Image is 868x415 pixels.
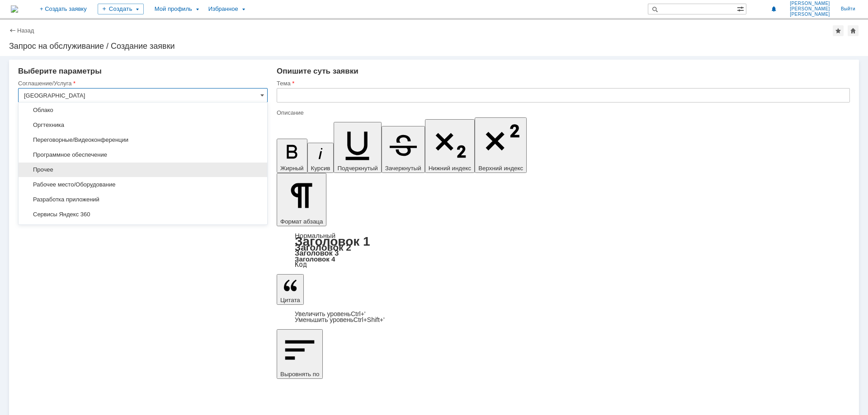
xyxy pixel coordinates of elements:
[11,5,18,13] a: Перейти на домашнюю страницу
[280,297,300,303] span: Цитата
[295,234,370,248] a: Заголовок 1
[429,165,472,172] span: Нижний индекс
[280,218,323,225] span: Формат абзаца
[98,4,144,14] div: Создать
[334,122,381,173] button: Подчеркнутый
[295,310,366,317] a: Increase
[18,80,266,86] div: Соглашение/Услуга
[277,110,848,116] div: Описание
[277,329,323,379] button: Выровнять по
[24,107,262,114] span: Облако
[9,42,859,51] div: Запрос на обслуживание / Создание заявки
[24,196,262,203] span: Разработка приложений
[277,233,850,268] div: Формат абзаца
[295,255,335,263] a: Заголовок 4
[737,4,746,13] span: Расширенный поиск
[425,119,475,173] button: Нижний индекс
[790,12,830,17] span: [PERSON_NAME]
[351,310,366,317] span: Ctrl+'
[277,67,359,75] span: Опишите суть заявки
[24,121,262,129] span: Оргтехника
[311,165,330,172] span: Курсив
[475,117,527,173] button: Верхний индекс
[24,151,262,159] span: Программное обеспечение
[280,165,304,172] span: Жирный
[790,1,830,6] span: [PERSON_NAME]
[24,136,262,144] span: Переговорные/Видеоконференции
[277,80,848,86] div: Тема
[24,181,262,188] span: Рабочее место/Оборудование
[478,165,523,172] span: Верхний индекс
[18,67,102,75] span: Выберите параметры
[277,311,850,323] div: Цитата
[24,166,262,173] span: Прочее
[295,261,307,269] a: Код
[833,25,844,36] div: Добавить в избранное
[848,25,859,36] div: Сделать домашней страницей
[382,126,425,173] button: Зачеркнутый
[277,274,304,305] button: Цитата
[307,143,334,173] button: Курсив
[295,232,335,239] a: Нормальный
[17,27,34,34] a: Назад
[24,211,262,218] span: Сервисы Яндекс 360
[277,173,326,226] button: Формат абзаца
[295,242,351,252] a: Заголовок 2
[337,165,377,172] span: Подчеркнутый
[11,5,18,13] img: logo
[295,316,385,323] a: Decrease
[354,316,385,323] span: Ctrl+Shift+'
[280,371,319,378] span: Выровнять по
[790,6,830,12] span: [PERSON_NAME]
[295,249,339,257] a: Заголовок 3
[385,165,421,172] span: Зачеркнутый
[277,139,307,173] button: Жирный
